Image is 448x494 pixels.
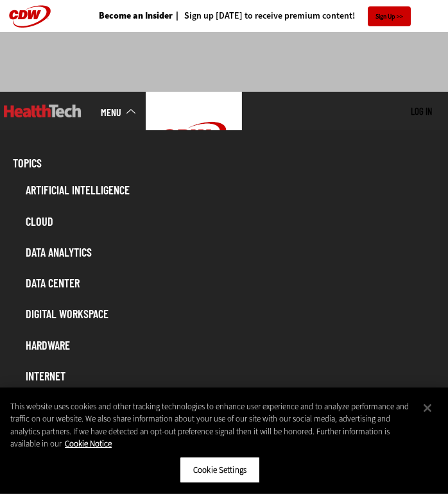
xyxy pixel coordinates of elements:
a: Data Center [19,271,442,295]
a: Artificial Intelligence [19,178,442,202]
a: Cloud [19,209,442,234]
a: Sign up [DATE] to receive premium content! [173,12,355,21]
a: mobile-menu [101,107,146,117]
a: Become an Insider [99,12,173,21]
button: Close [413,394,442,422]
a: Internet [19,364,442,388]
a: Digital Workspace [19,302,442,326]
span: Topics [6,151,442,175]
div: This website uses cookies and other tracking technologies to enhance user experience and to analy... [10,400,415,450]
a: Data Analytics [19,240,442,264]
div: User menu [411,106,432,118]
a: More information about your privacy [65,439,112,450]
a: Hardware [19,333,442,357]
a: Sign Up [368,6,411,26]
img: Home [146,92,242,187]
a: Log in [411,105,432,117]
img: Home [4,105,82,117]
button: Cookie Settings [180,457,260,484]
